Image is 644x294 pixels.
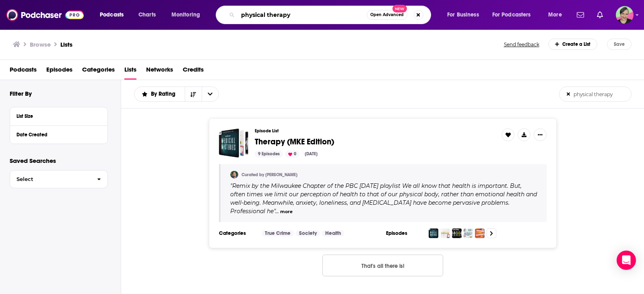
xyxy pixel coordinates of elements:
[146,63,173,80] a: Networks
[17,129,101,139] button: Date Created
[60,41,72,48] a: Lists
[230,171,238,179] img: cesar
[166,8,211,21] button: open menu
[440,228,450,238] img: Dr. Davison and the Gay Cure
[185,87,202,101] button: Sort Direction
[543,8,572,21] button: open menu
[17,132,96,138] div: Date Created
[230,182,537,215] span: Remix by the Milwaukee Chapter of the PBC [DATE] playlist We all know that health is important. B...
[386,230,422,236] h3: Episodes
[17,111,101,121] button: List Size
[492,9,531,21] span: For Podcasters
[10,170,108,188] button: Select
[463,228,473,238] img: How To Start Therapy
[134,86,219,102] h2: Choose List sort
[447,9,479,21] span: For Business
[238,8,367,21] input: Search podcasts, credits, & more...
[82,63,115,80] a: Categories
[242,172,297,177] a: Curated by [PERSON_NAME]
[100,9,124,21] span: Podcasts
[487,8,543,21] button: open menu
[17,113,96,119] div: List Size
[301,150,321,158] div: [DATE]
[285,150,299,158] div: 0
[6,7,84,23] img: Podchaser - Follow, Share and Rate Podcasts
[429,228,438,238] img: Mental Health Pt. 2: 1700s to 1900s
[10,90,32,97] h2: Filter By
[548,39,598,50] div: Create a List
[574,8,587,22] a: Show notifications dropdown
[534,128,547,141] button: Show More Button
[134,91,185,97] button: open menu
[452,228,462,238] img: Addiction 17: Trauma (with Dr. Gabor Maté)
[275,208,279,215] span: ...
[223,6,439,24] div: Search podcasts, credits, & more...
[124,63,136,80] a: Lists
[280,208,293,215] button: more
[262,230,294,236] a: True Crime
[202,87,219,101] button: open menu
[10,177,91,182] span: Select
[255,137,334,147] span: Therapy (MKE Edition)
[616,6,634,24] span: Logged in as LizDVictoryBelt
[230,182,537,215] span: " "
[183,63,204,80] a: Credits
[219,128,248,158] a: Therapy (MKE Edition)
[616,6,634,24] button: Show profile menu
[594,8,606,22] a: Show notifications dropdown
[502,41,542,48] button: Send feedback
[255,150,283,158] div: 9 Episodes
[94,8,134,21] button: open menu
[46,63,72,80] a: Episodes
[296,230,320,236] a: Society
[10,157,108,164] p: Saved Searches
[617,251,636,270] div: Open Intercom Messenger
[518,128,530,141] button: Show More Button
[10,63,37,80] a: Podcasts
[370,13,404,17] span: Open Advanced
[219,230,255,236] h3: Categories
[442,8,489,21] button: open menu
[138,9,156,21] span: Charts
[255,138,334,146] a: Therapy (MKE Edition)
[607,39,632,50] button: Save
[151,91,178,97] span: By Rating
[133,8,161,21] a: Charts
[548,9,562,21] span: More
[30,41,51,48] h3: Browse
[616,6,634,24] img: User Profile
[367,10,407,20] button: Open AdvancedNew
[171,9,200,21] span: Monitoring
[255,128,495,134] h3: Episode List
[392,5,407,12] span: New
[475,228,485,238] img: Maybe You Should Talk To Someone
[322,255,443,276] button: Nothing here.
[322,230,344,236] a: Health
